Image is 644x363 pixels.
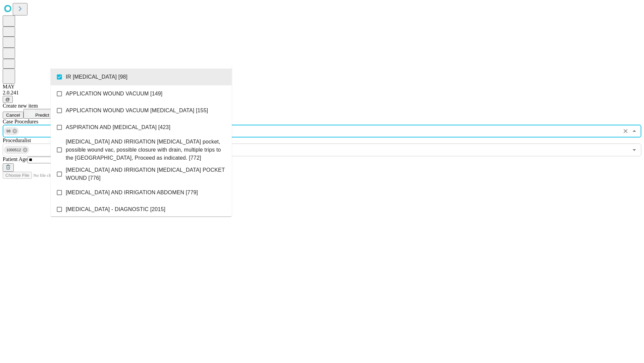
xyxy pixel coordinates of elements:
[3,112,23,119] button: Cancel
[3,84,641,90] div: MAY
[66,123,170,131] span: ASPIRATION AND [MEDICAL_DATA] [423]
[3,90,641,96] div: 2.0.241
[23,109,54,119] button: Predict
[3,103,38,109] span: Create new item
[621,126,630,136] button: Clear
[66,166,226,182] span: [MEDICAL_DATA] AND IRRIGATION [MEDICAL_DATA] POCKET WOUND [776]
[4,146,24,154] span: 1000512
[66,189,198,197] span: [MEDICAL_DATA] AND IRRIGATION ABDOMEN [779]
[3,156,28,162] span: Patient Age
[66,107,208,115] span: APPLICATION WOUND VACUUM [MEDICAL_DATA] [155]
[66,205,165,213] span: [MEDICAL_DATA] - DIAGNOSTIC [2015]
[6,113,20,118] span: Cancel
[630,126,639,136] button: Close
[5,97,10,102] span: @
[630,145,639,155] button: Open
[3,119,38,124] span: Scheduled Procedure
[4,146,29,154] div: 1000512
[4,127,13,135] span: 98
[35,113,49,118] span: Predict
[66,90,162,98] span: APPLICATION WOUND VACUUM [149]
[3,137,31,143] span: Proceduralist
[4,127,19,135] div: 98
[66,73,127,81] span: IR [MEDICAL_DATA] [98]
[66,138,226,162] span: [MEDICAL_DATA] AND IRRIGATION [MEDICAL_DATA] pocket, possible wound vac, possible closure with dr...
[3,96,13,103] button: @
